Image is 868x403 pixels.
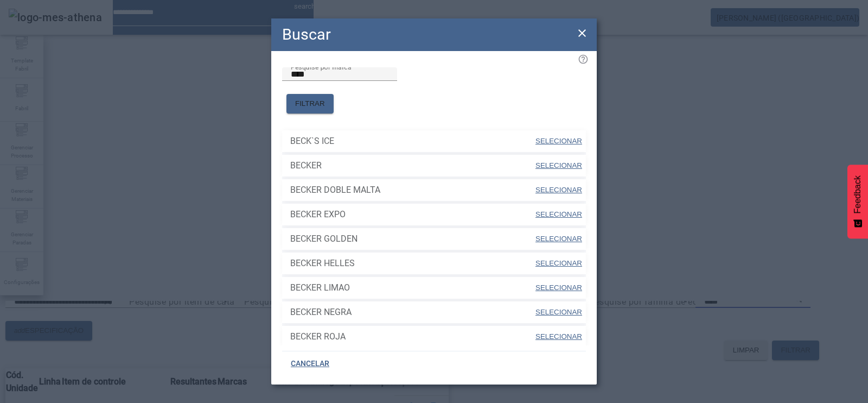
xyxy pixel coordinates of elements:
[535,332,582,341] span: SELECIONAR
[290,184,534,197] span: BECKER DOBLE MALTA
[290,281,534,294] span: BECKER LIMAO
[853,175,863,213] span: Feedback
[535,259,582,267] span: SELECIONAR
[534,327,583,347] button: SELECIONAR
[534,303,583,322] button: SELECIONAR
[290,257,534,270] span: BECKER HELLES
[291,63,352,71] mat-label: Pesquise por marca
[847,165,868,238] button: Feedback - Mostrar pesquisa
[535,308,582,316] span: SELECIONAR
[534,131,583,151] button: SELECIONAR
[290,330,534,343] span: BECKER ROJA
[534,229,583,249] button: SELECIONAR
[282,23,331,46] h2: Buscar
[535,210,582,218] span: SELECIONAR
[290,159,534,172] span: BECKER
[282,354,338,374] button: CANCELAR
[534,156,583,175] button: SELECIONAR
[534,254,583,273] button: SELECIONAR
[286,94,334,114] button: FILTRAR
[290,135,534,148] span: BECK`S ICE
[290,232,534,245] span: BECKER GOLDEN
[535,235,582,243] span: SELECIONAR
[295,98,325,109] span: FILTRAR
[290,208,534,221] span: BECKER EXPO
[535,161,582,169] span: SELECIONAR
[535,186,582,194] span: SELECIONAR
[291,358,329,369] span: CANCELAR
[290,306,534,319] span: BECKER NEGRA
[534,278,583,298] button: SELECIONAR
[535,284,582,292] span: SELECIONAR
[535,137,582,145] span: SELECIONAR
[534,205,583,224] button: SELECIONAR
[534,180,583,200] button: SELECIONAR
